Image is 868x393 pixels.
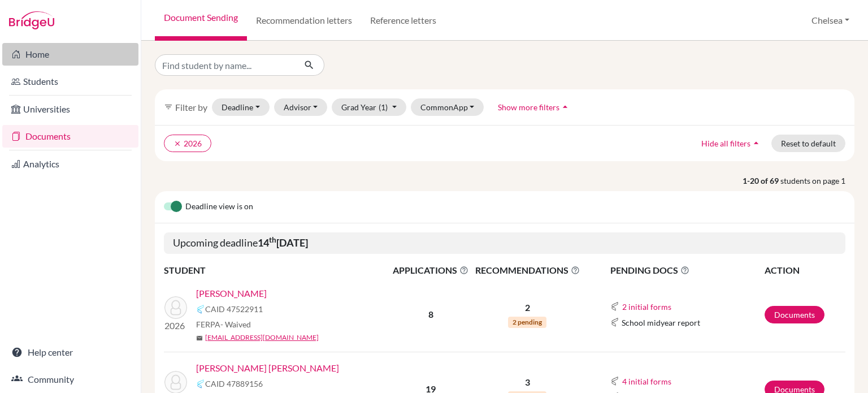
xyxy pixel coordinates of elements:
[164,135,211,152] button: clear2026
[610,302,619,311] img: Common App logo
[205,303,263,315] span: CAID 47522911
[411,98,484,116] button: CommonApp
[2,43,138,66] a: Home
[164,263,390,278] th: STUDENT
[428,309,433,319] b: 8
[750,137,762,149] i: arrow_drop_up
[175,102,207,113] span: Filter by
[610,318,619,327] img: Common App logo
[508,317,546,328] span: 2 pending
[472,264,583,277] span: RECOMMENDATIONS
[258,236,308,249] b: 14 [DATE]
[771,135,845,152] button: Reset to default
[379,102,388,112] span: (1)
[185,200,253,214] span: Deadline view is on
[212,98,270,116] button: Deadline
[164,232,845,254] h5: Upcoming deadline
[622,317,700,329] span: School midyear report
[765,306,824,323] a: Documents
[472,301,583,314] p: 2
[622,375,672,388] button: 4 initial forms
[164,296,187,319] img: Byrkjeland, Mikael
[806,10,854,31] button: Chelsea
[9,11,54,29] img: Bridge-U
[196,318,251,330] span: FERPA
[332,98,406,116] button: Grad Year(1)
[205,332,319,343] a: [EMAIL_ADDRESS][DOMAIN_NAME]
[2,98,138,120] a: Universities
[764,263,845,278] th: ACTION
[743,175,780,187] strong: 1-20 of 69
[498,102,559,112] span: Show more filters
[610,377,619,386] img: Common App logo
[472,375,583,389] p: 3
[220,319,251,329] span: - Waived
[2,368,138,391] a: Community
[164,319,187,332] p: 2026
[196,287,267,300] a: [PERSON_NAME]
[205,378,263,390] span: CAID 47889156
[692,135,771,152] button: Hide all filtersarrow_drop_up
[196,305,205,314] img: Common App logo
[274,98,328,116] button: Advisor
[2,341,138,364] a: Help center
[701,139,750,148] span: Hide all filters
[269,235,276,244] sup: th
[390,264,471,277] span: APPLICATIONS
[155,54,295,76] input: Find student by name...
[622,300,672,313] button: 2 initial forms
[164,102,173,111] i: filter_list
[610,264,763,277] span: PENDING DOCS
[196,361,339,375] a: [PERSON_NAME] [PERSON_NAME]
[2,70,138,93] a: Students
[780,175,854,187] span: students on page 1
[196,379,205,388] img: Common App logo
[488,98,580,116] button: Show more filtersarrow_drop_up
[196,335,203,342] span: mail
[2,125,138,148] a: Documents
[173,140,181,148] i: clear
[2,153,138,175] a: Analytics
[559,101,571,113] i: arrow_drop_up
